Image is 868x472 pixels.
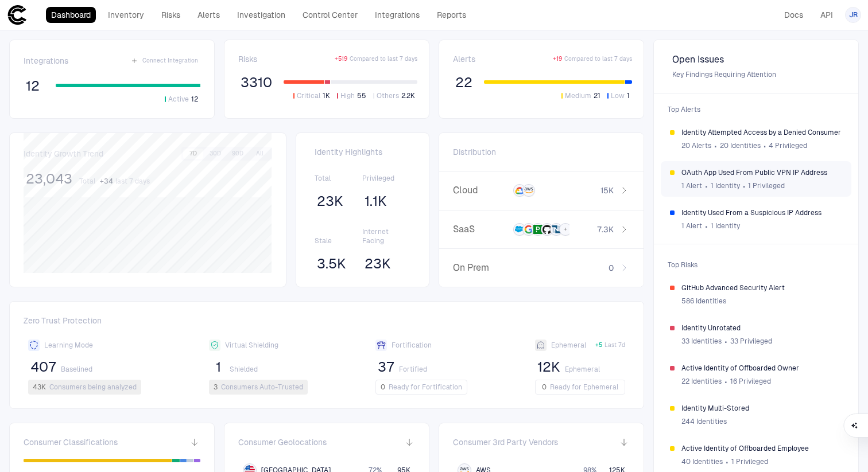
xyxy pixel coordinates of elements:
button: Critical1K [291,91,332,101]
span: 244 Identities [681,417,727,426]
button: 30D [205,149,226,159]
button: 22 [453,73,475,92]
span: 23K [317,193,343,210]
span: 1K [323,91,330,100]
span: + 19 [553,55,562,63]
a: Risks [156,7,185,23]
span: JR [849,10,858,19]
span: High [340,91,355,100]
button: Active12 [162,94,200,104]
span: Critical [297,91,320,100]
span: Identity Multi-Stored [681,404,842,413]
span: Ephemeral [551,341,586,350]
button: 90D [227,149,248,159]
span: 12 [191,95,198,104]
span: Ephemeral [565,365,600,374]
span: Total [79,177,95,186]
a: Control Center [297,7,363,23]
button: 7D [183,149,203,159]
button: 1 [209,358,227,376]
span: Stale [315,236,363,245]
span: ∙ [725,453,729,470]
span: 33 Privileged [730,337,772,346]
span: Zero Trust Protection [24,315,630,330]
span: 0 [609,263,614,273]
span: Active Identity of Offboarded Owner [681,364,842,373]
span: 33 Identities [681,337,722,346]
span: Fortified [399,365,427,374]
span: On Prem [453,262,509,274]
span: GitHub Advanced Security Alert [681,283,842,292]
span: 22 Identities [681,377,722,386]
span: 37 [378,358,394,376]
span: Active [168,95,189,104]
span: 15K [600,185,614,196]
span: Ready for Fortification [389,383,462,392]
span: Compared to last 7 days [564,55,632,63]
span: 1 [627,91,630,100]
span: + 34 [100,177,113,186]
button: Connect Integration [129,54,200,68]
span: Privileged [362,174,410,183]
button: 407 [28,358,59,376]
span: ∙ [704,217,708,235]
button: High55 [335,91,369,101]
span: 1 Alert [681,221,702,231]
span: Distribution [453,147,496,157]
span: Consumer Classifications [24,437,118,447]
button: Medium21 [559,91,603,101]
span: + [564,225,567,233]
a: Integrations [370,7,425,23]
span: Open Issues [672,54,840,65]
span: Connect Integration [142,57,198,65]
span: 1 Identity [711,221,740,231]
span: Key Findings Requiring Attention [672,70,840,79]
span: 23,043 [26,170,72,188]
span: Internet Facing [362,227,410,245]
span: 40 Identities [681,457,723,466]
span: Ready for Ephemeral [550,383,618,392]
button: 3310 [238,73,274,92]
span: 1 Privileged [748,181,785,190]
span: 1 Alert [681,181,702,190]
span: 4 Privileged [769,141,807,150]
button: 23,043 [24,170,75,188]
span: 3.5K [317,255,346,272]
button: 0Ready for Ephemeral [535,380,625,395]
a: Alerts [192,7,225,23]
span: 20 Alerts [681,141,711,150]
span: last 7 days [115,177,150,186]
a: Docs [779,7,808,23]
span: Consumer Geolocations [238,437,327,447]
span: Compared to last 7 days [350,55,417,63]
span: + 519 [335,55,347,63]
span: Shielded [230,365,258,374]
span: Medium [565,91,591,100]
span: Active Identity of Offboarded Employee [681,444,842,453]
button: 37 [375,358,397,376]
span: 23K [365,255,391,272]
span: Top Risks [661,253,851,276]
span: Cloud [453,185,509,196]
span: Identity Attempted Access by a Denied Consumer [681,128,842,137]
span: 21 [594,91,600,100]
span: 1 Privileged [731,457,768,466]
span: ∙ [724,333,728,350]
button: 3.5K [315,255,348,273]
span: 0 [542,383,547,392]
button: 12K [535,358,563,376]
span: ∙ [704,177,708,194]
span: Total [315,174,363,183]
span: 20 Identities [720,141,761,150]
button: 0Ready for Fortification [375,380,467,395]
button: 12 [24,77,42,95]
span: OAuth App Used From Public VPN IP Address [681,168,842,177]
span: 12K [537,358,560,376]
span: 1.1K [365,193,387,210]
span: Top Alerts [661,98,851,121]
span: 55 [357,91,366,100]
span: 586 Identities [681,297,726,306]
span: Identity Highlights [315,147,410,157]
span: Alerts [453,54,475,64]
span: ∙ [763,137,767,154]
